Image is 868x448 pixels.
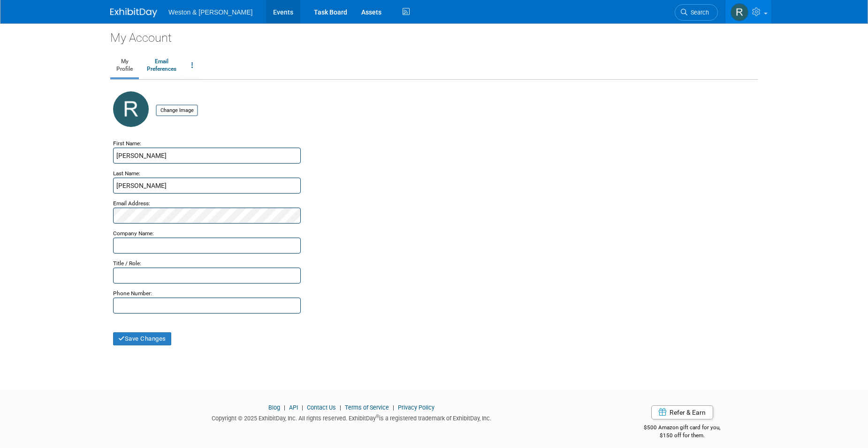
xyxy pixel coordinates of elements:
[113,260,141,267] small: Title / Role:
[113,91,149,127] img: R.jpg
[675,4,718,21] a: Search
[113,170,140,177] small: Last Name:
[376,414,379,419] sup: ®
[337,404,343,411] span: |
[651,405,713,419] a: Refer & Earn
[141,54,183,77] a: EmailPreferences
[345,404,389,411] a: Terms of Service
[289,404,298,411] a: API
[607,418,758,439] div: $500 Amazon gift card for you,
[168,8,252,16] span: Weston & [PERSON_NAME]
[110,412,593,423] div: Copyright © 2025 ExhibitDay, Inc. All rights reserved. ExhibitDay is a registered trademark of Ex...
[110,23,758,46] div: My Account
[299,404,305,411] span: |
[607,432,758,440] div: $150 off for them.
[113,230,154,237] small: Company Name:
[113,332,171,345] button: Save Changes
[398,404,434,411] a: Privacy Policy
[113,200,150,207] small: Email Address:
[268,404,280,411] a: Blog
[110,8,157,17] img: ExhibitDay
[110,54,139,77] a: MyProfile
[390,404,396,411] span: |
[687,9,709,16] span: Search
[113,140,141,147] small: First Name:
[307,404,336,411] a: Contact Us
[282,404,288,411] span: |
[731,3,748,21] img: rachel cotter
[113,290,152,297] small: Phone Number:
